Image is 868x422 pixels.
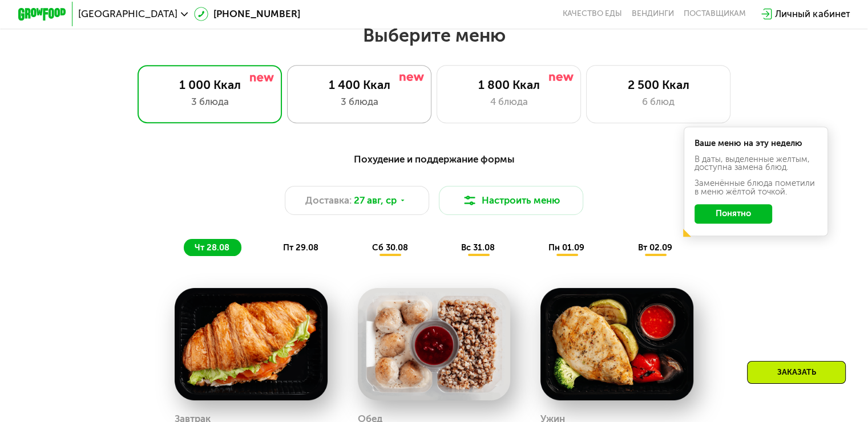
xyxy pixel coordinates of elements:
[695,179,818,196] div: Заменённые блюда пометили в меню жёлтой точкой.
[300,95,419,109] div: 3 блюда
[695,139,818,148] div: Ваше меню на эту неделю
[372,242,408,253] span: сб 30.08
[39,24,830,47] h2: Выберите меню
[563,9,622,19] a: Качество еды
[195,242,229,253] span: чт 28.08
[775,7,850,21] div: Личный кабинет
[300,78,419,92] div: 1 400 Ккал
[695,204,772,224] button: Понятно
[150,78,269,92] div: 1 000 Ккал
[305,193,352,208] span: Доставка:
[599,78,718,92] div: 2 500 Ккал
[747,361,846,384] div: Заказать
[439,186,584,215] button: Настроить меню
[548,242,584,253] span: пн 01.09
[632,9,674,19] a: Вендинги
[695,155,818,172] div: В даты, выделенные желтым, доступна замена блюд.
[150,95,269,109] div: 3 блюда
[684,9,746,19] div: поставщикам
[449,95,568,109] div: 4 блюда
[194,7,300,21] a: [PHONE_NUMBER]
[354,193,397,208] span: 27 авг, ср
[449,78,568,92] div: 1 800 Ккал
[283,242,318,253] span: пт 29.08
[461,242,495,253] span: вс 31.08
[78,9,177,19] span: [GEOGRAPHIC_DATA]
[599,95,718,109] div: 6 блюд
[638,242,672,253] span: вт 02.09
[77,152,791,167] div: Похудение и поддержание формы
